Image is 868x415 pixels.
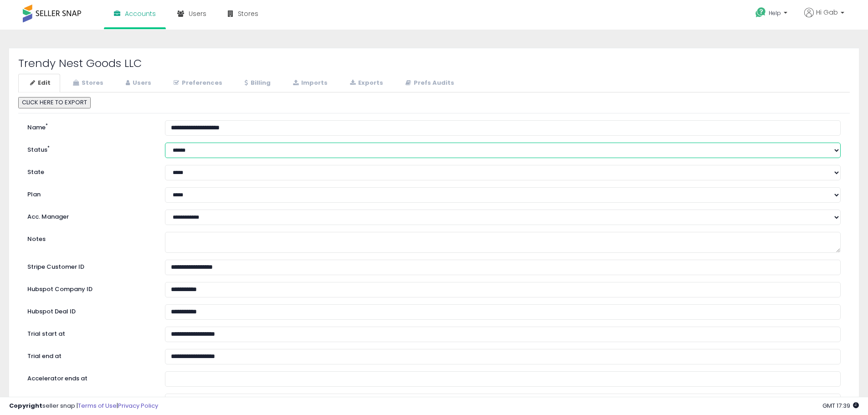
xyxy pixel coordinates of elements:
[804,8,844,28] a: Hi Gab
[21,394,158,405] label: Subscribed at
[338,74,393,92] a: Exports
[9,402,158,410] div: seller snap | |
[233,74,280,92] a: Billing
[21,210,158,221] label: Acc. Manager
[18,97,91,108] button: CLICK HERE TO EXPORT
[78,401,117,410] a: Terms of Use
[18,74,60,92] a: Edit
[394,74,464,92] a: Prefs Audits
[9,401,42,410] strong: Copyright
[21,143,158,154] label: Status
[21,371,158,383] label: Accelerator ends at
[114,74,161,92] a: Users
[755,7,766,18] i: Get Help
[816,8,838,17] span: Hi Gab
[162,74,232,92] a: Preferences
[281,74,337,92] a: Imports
[21,304,158,316] label: Hubspot Deal ID
[61,74,113,92] a: Stores
[125,9,156,18] span: Accounts
[21,282,158,294] label: Hubspot Company ID
[21,327,158,338] label: Trial start at
[769,9,781,17] span: Help
[21,232,158,244] label: Notes
[238,9,258,18] span: Stores
[189,9,206,18] span: Users
[21,349,158,361] label: Trial end at
[822,401,859,410] span: 2025-09-8 17:39 GMT
[21,260,158,272] label: Stripe Customer ID
[21,120,158,132] label: Name
[21,187,158,199] label: Plan
[118,401,158,410] a: Privacy Policy
[18,57,850,69] h2: Trendy Nest Goods LLC
[21,165,158,177] label: State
